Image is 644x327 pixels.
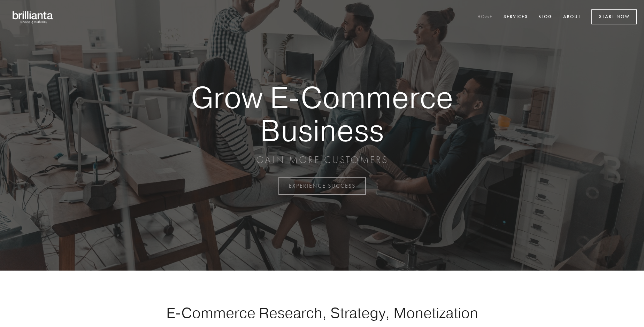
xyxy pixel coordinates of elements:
strong: Grow E-Commerce Business [167,81,477,147]
a: Home [473,11,497,23]
a: Start Now [591,9,637,24]
a: Services [499,11,532,23]
a: About [559,11,585,23]
img: brillianta - research, strategy, marketing [7,7,59,27]
a: EXPERIENCE SUCCESS [278,177,366,195]
a: Blog [534,11,557,23]
p: GAIN MORE CUSTOMERS [167,154,477,166]
h1: E-Commerce Research, Strategy, Monetization [144,304,500,321]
